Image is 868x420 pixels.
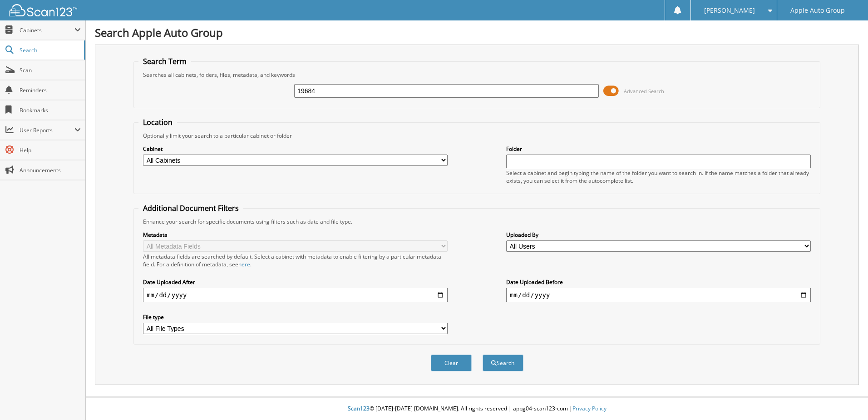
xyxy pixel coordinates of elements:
label: Date Uploaded Before [506,278,811,286]
input: end [506,288,811,302]
label: File type [143,313,448,321]
div: Searches all cabinets, folders, files, metadata, and keywords [138,71,815,79]
label: Date Uploaded After [143,278,448,286]
div: Optionally limit your search to a particular cabinet or folder [138,132,815,140]
label: Uploaded By [506,231,811,239]
a: here [238,260,250,268]
span: [PERSON_NAME] [704,8,755,13]
div: Enhance your search for specific documents using filters such as date and file type. [138,218,815,225]
div: Select a cabinet and begin typing the name of the folder you want to search in. If the name match... [506,169,811,185]
div: All metadata fields are searched by default. Select a cabinet with metadata to enable filtering b... [143,253,448,268]
span: Apple Auto Group [790,8,845,13]
input: start [143,288,448,302]
label: Metadata [143,231,448,239]
button: Clear [431,355,472,371]
span: Help [20,146,81,154]
span: User Reports [20,126,74,134]
span: Reminders [20,86,81,94]
legend: Search Term [138,56,191,66]
span: Scan123 [348,405,370,412]
label: Cabinet [143,145,448,153]
label: Folder [506,145,811,153]
h1: Search Apple Auto Group [95,25,859,40]
legend: Location [138,117,177,127]
img: scan123-logo-white.svg [9,4,77,16]
span: Bookmarks [20,106,81,114]
span: Advanced Search [624,88,664,95]
div: © [DATE]-[DATE] [DOMAIN_NAME]. All rights reserved | appg04-scan123-com | [86,398,868,420]
a: Privacy Policy [572,405,607,412]
legend: Additional Document Filters [138,203,243,213]
iframe: Chat Widget [823,376,868,420]
span: Scan [20,66,81,74]
span: Search [20,46,79,54]
span: Announcements [20,166,81,174]
span: Cabinets [20,26,74,34]
button: Search [483,355,523,371]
